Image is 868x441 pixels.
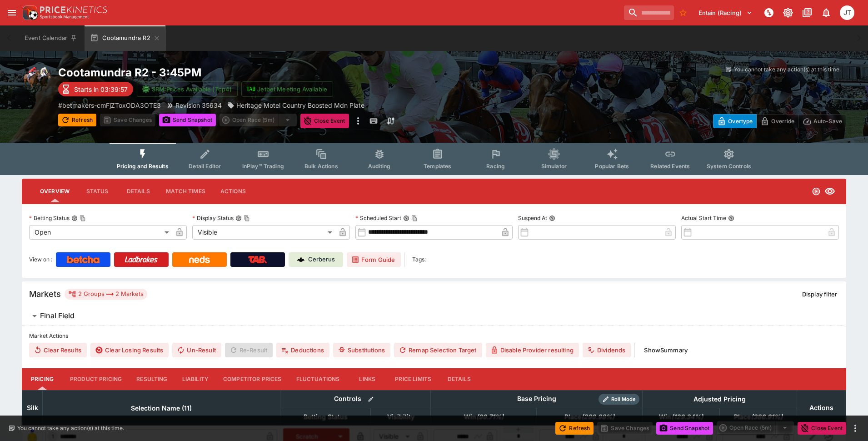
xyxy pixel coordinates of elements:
[189,256,210,263] img: Neds
[656,422,713,435] button: Send Snapshot
[724,411,793,422] span: Place(386.91%)
[840,5,854,20] div: Josh Tanner
[403,215,409,221] button: Scheduled StartCopy To Clipboard
[246,85,255,94] img: jetbet-logo.svg
[728,116,753,126] p: Overtype
[85,25,165,51] button: Cootamundra R2
[236,100,364,110] p: Heritage Motel Country Boosted Mdn Plate
[347,252,401,267] a: Form Guide
[756,114,798,128] button: Override
[297,256,304,263] img: Cerberus
[289,368,347,390] button: Fluctuations
[353,114,364,128] button: more
[824,186,835,197] svg: Visible
[29,225,172,240] div: Open
[518,214,547,222] p: Suspend At
[242,163,284,170] span: InPlay™ Trading
[681,214,726,222] p: Actual Start Time
[241,81,333,97] button: Jetbet Meeting Available
[110,143,758,175] div: Event type filters
[175,100,222,110] p: Revision 35634
[850,423,861,434] button: more
[555,422,594,435] button: Refresh
[137,81,238,97] button: SRM Prices Available (Top4)
[175,368,216,390] button: Liability
[40,311,75,321] h6: Final Field
[227,100,364,110] div: Heritage Motel Country Boosted Mdn Plate
[486,163,505,170] span: Racing
[751,411,783,422] em: ( 386.91 %)
[29,214,70,222] p: Betting Status
[74,85,128,94] p: Starts in 03:39:57
[276,343,329,357] button: Deductions
[813,116,842,126] p: Auto-Save
[439,368,479,390] button: Details
[294,411,358,422] span: Betting Status
[649,411,713,422] span: Win(129.34%)
[771,116,794,126] p: Override
[118,180,159,202] button: Details
[29,343,87,357] button: Clear Results
[780,5,796,21] button: Toggle light/dark mode
[581,411,614,422] em: ( 299.98 %)
[411,215,418,221] button: Copy To Clipboard
[125,256,158,263] img: Ladbrokes
[225,343,273,357] span: Re-Result
[717,421,794,434] div: split button
[333,343,390,357] button: Substitutions
[159,114,216,126] button: Send Snapshot
[67,256,100,263] img: Betcha
[486,343,579,357] button: Disable Provider resulting
[300,114,349,128] button: Close Event
[476,411,504,422] em: ( 99.71 %)
[642,390,797,408] th: Adjusted Pricing
[40,6,107,13] img: PriceKinetics
[20,4,38,22] img: PriceKinetics Logo
[172,343,221,357] button: Un-Result
[17,424,124,432] p: You cannot take any action(s) at this time.
[797,287,843,301] button: Display filter
[639,343,693,357] button: ShowSummary
[189,163,221,170] span: Detail Editor
[308,255,335,264] p: Cerberus
[244,215,250,221] button: Copy To Clipboard
[368,163,390,170] span: Auditing
[554,411,624,422] span: Place(299.98%)
[235,215,242,221] button: Display StatusCopy To Clipboard
[22,390,43,425] th: Silk
[77,180,118,202] button: Status
[799,5,815,21] button: Documentation
[192,214,234,222] p: Display Status
[388,368,439,390] button: Price Limits
[624,5,674,20] input: search
[63,368,129,390] button: Product Pricing
[454,411,514,422] span: Win(99.71%)
[4,5,20,21] button: open drawer
[761,5,777,21] button: NOT Connected to PK
[377,411,424,422] span: Visibility
[289,252,343,267] a: Cerberus
[248,256,267,263] img: TabNZ
[797,390,846,425] th: Actions
[608,396,639,403] span: Roll Mode
[304,163,338,170] span: Bulk Actions
[365,393,377,405] button: Bulk edit
[650,163,690,170] span: Related Events
[280,390,431,408] th: Controls
[355,214,401,222] p: Scheduled Start
[671,411,703,422] em: ( 129.34 %)
[707,163,751,170] span: System Controls
[29,252,52,267] label: View on :
[58,100,161,110] p: Copy To Clipboard
[713,114,846,128] div: Start From
[347,368,388,390] button: Links
[40,15,89,19] img: Sportsbook Management
[549,215,555,221] button: Suspend At
[837,3,857,23] button: Josh Tanner
[424,163,451,170] span: Templates
[798,422,846,435] button: Close Event
[159,180,213,202] button: Match Times
[734,65,841,74] p: You cannot take any action(s) at this time.
[68,289,144,300] div: 2 Groups 2 Markets
[90,343,169,357] button: Clear Losing Results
